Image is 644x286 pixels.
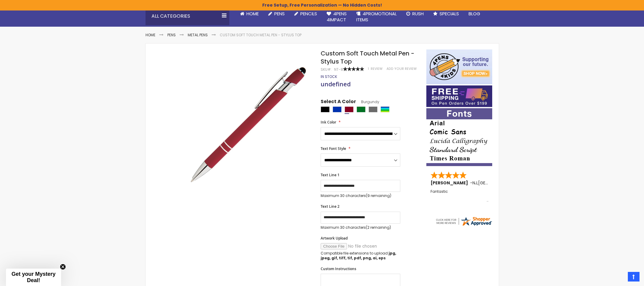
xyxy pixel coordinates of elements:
[321,193,400,198] p: Maximum 30 characters
[321,236,348,241] span: Artwork Upload
[478,180,522,186] span: [GEOGRAPHIC_DATA]
[321,266,356,271] span: Custom Instructions
[435,223,493,228] a: 4pens.com certificate URL
[428,7,464,20] a: Specials
[368,67,369,71] span: 1
[321,98,356,106] span: Select A Color
[321,225,400,230] p: Maximum 30 characters
[356,99,379,104] span: Burgundy
[321,204,340,209] span: Text Line 2
[470,180,522,186] span: - ,
[368,67,384,71] a: 1 Review
[321,74,337,79] span: In stock
[356,10,397,23] span: 4PROMOTIONAL ITEMS
[343,67,364,71] div: 100%
[188,32,208,37] a: Metal Pens
[366,193,391,198] span: (9 remaining)
[366,225,391,230] span: (2 remaining)
[321,251,400,261] p: Compatible file extensions to upload:
[357,106,366,112] div: Green
[345,106,354,112] div: Burgundy
[146,7,229,25] div: All Categories
[334,67,343,72] div: NT-8
[426,49,492,84] img: 4pens 4 kids
[167,32,176,37] a: Pens
[300,10,317,17] span: Pencils
[246,10,259,17] span: Home
[426,108,492,166] img: font-personalization-examples
[60,264,66,270] button: Close teaser
[321,251,396,261] strong: jpg, jpeg, gif, tiff, tif, pdf, png, ai, eps
[321,74,337,79] div: Availability
[6,269,61,286] div: Get your Mystery Deal!Close teaser
[401,7,428,20] a: Rush
[351,7,401,27] a: 4PROMOTIONALITEMS
[321,120,336,125] span: Ink Color
[464,7,485,20] a: Blog
[263,7,290,20] a: Pens
[11,271,55,283] span: Get your Mystery Deal!
[322,7,351,27] a: 4Pens4impact
[381,106,390,112] div: Assorted
[472,180,477,186] span: NJ
[333,106,342,112] div: Blue
[431,180,470,186] span: [PERSON_NAME]
[321,67,332,72] strong: SKU
[321,106,330,112] div: Black
[431,189,489,202] div: Fantastic
[440,10,459,17] span: Specials
[274,10,285,17] span: Pens
[235,7,263,20] a: Home
[321,146,346,151] span: Text Font Style
[469,10,480,17] span: Blog
[412,10,424,17] span: Rush
[220,33,301,37] li: Custom Soft Touch Metal Pen - Stylus Top
[327,10,347,23] span: 4Pens 4impact
[426,85,492,107] img: Free shipping on orders over $199
[321,172,340,177] span: Text Line 1
[369,106,378,112] div: Grey
[321,49,414,66] span: Custom Soft Touch Metal Pen - Stylus Top
[176,58,313,195] img: regal_rubber_red_n_3_1_2.jpg
[371,67,383,71] span: Review
[595,270,644,286] iframe: Google Customer Reviews
[435,216,493,227] img: 4pens.com widget logo
[146,32,155,37] a: Home
[290,7,322,20] a: Pencils
[387,67,417,71] a: Add Your Review
[321,80,351,88] span: undefined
